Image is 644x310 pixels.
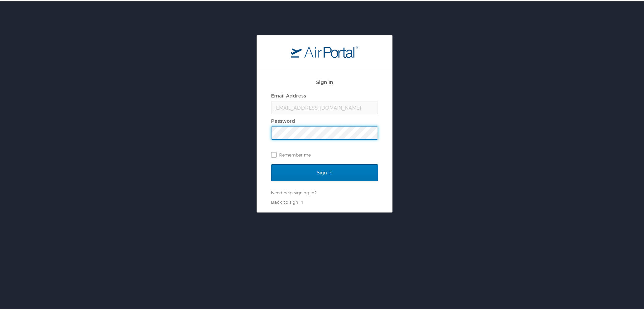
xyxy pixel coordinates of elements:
label: Remember me [271,148,378,159]
h2: Sign In [271,77,378,85]
label: Password [271,117,295,122]
label: Email Address [271,91,306,97]
input: Sign In [271,163,378,180]
img: logo [291,44,358,56]
a: Back to sign in [271,198,303,203]
a: Need help signing in? [271,189,316,194]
